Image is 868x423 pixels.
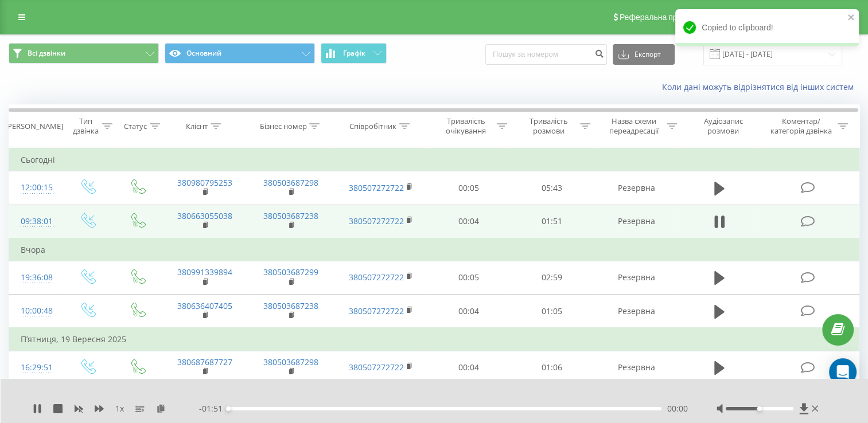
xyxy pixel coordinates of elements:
button: Всі дзвінки [9,43,159,64]
div: Аудіозапис розмови [690,116,757,136]
div: Open Intercom Messenger [829,358,857,386]
a: 380507272722 [349,216,404,226]
div: 09:38:01 [21,210,50,233]
div: 16:29:51 [21,357,50,379]
td: Резервна [593,261,679,294]
td: 01:51 [510,205,593,238]
a: 380980795253 [177,177,232,188]
a: 380503687238 [263,210,318,221]
td: Сьогодні [9,148,859,171]
a: 380503687299 [263,267,318,277]
td: Вчора [9,238,859,261]
div: Copied to clipboard! [675,9,859,46]
div: 12:00:15 [21,177,50,199]
td: П’ятниця, 19 Вересня 2025 [9,328,859,351]
a: 380507272722 [349,362,404,373]
td: Резервна [593,295,679,328]
td: 00:05 [427,261,511,294]
div: 10:00:48 [21,300,50,322]
a: 380507272722 [349,182,404,193]
button: close [847,13,855,23]
span: Реферальна програма [620,13,704,22]
td: 00:04 [427,295,511,328]
td: 05:43 [510,171,593,205]
button: Графік [321,43,387,64]
a: 380503687298 [263,177,318,188]
td: Резервна [593,171,679,205]
div: Співробітник [349,122,396,131]
span: 00:00 [667,403,688,414]
td: 01:05 [510,295,593,328]
button: Основний [165,43,315,64]
td: 02:59 [510,261,593,294]
div: Бізнес номер [259,122,306,131]
div: 19:36:08 [21,267,50,289]
div: Клієнт [186,122,208,131]
span: - 01:51 [199,403,228,414]
a: 380503687298 [263,357,318,367]
a: 380503687238 [263,300,318,311]
div: Статус [124,122,147,131]
span: 1 x [115,403,124,414]
button: Експорт [613,44,675,65]
div: [PERSON_NAME] [5,122,63,131]
a: 380507272722 [349,272,404,283]
div: Тривалість очікування [438,116,495,136]
div: Коментар/категорія дзвінка [768,116,835,136]
span: Графік [343,49,365,57]
a: 380507272722 [349,305,404,316]
a: 380636407405 [177,300,232,311]
div: Тип дзвінка [72,116,99,136]
div: Назва схеми переадресації [604,116,664,136]
td: 00:05 [427,171,511,205]
td: Резервна [593,205,679,238]
td: Резервна [593,351,679,384]
input: Пошук за номером [485,44,607,65]
div: Accessibility label [226,406,231,411]
a: 380991339894 [177,267,232,277]
td: 01:06 [510,351,593,384]
div: Тривалість розмови [520,116,577,136]
div: Accessibility label [757,406,762,411]
td: 00:04 [427,351,511,384]
td: 00:04 [427,205,511,238]
a: Коли дані можуть відрізнятися вiд інших систем [662,81,859,92]
a: 380687687727 [177,357,232,367]
span: Всі дзвінки [28,49,65,58]
a: 380663055038 [177,210,232,221]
